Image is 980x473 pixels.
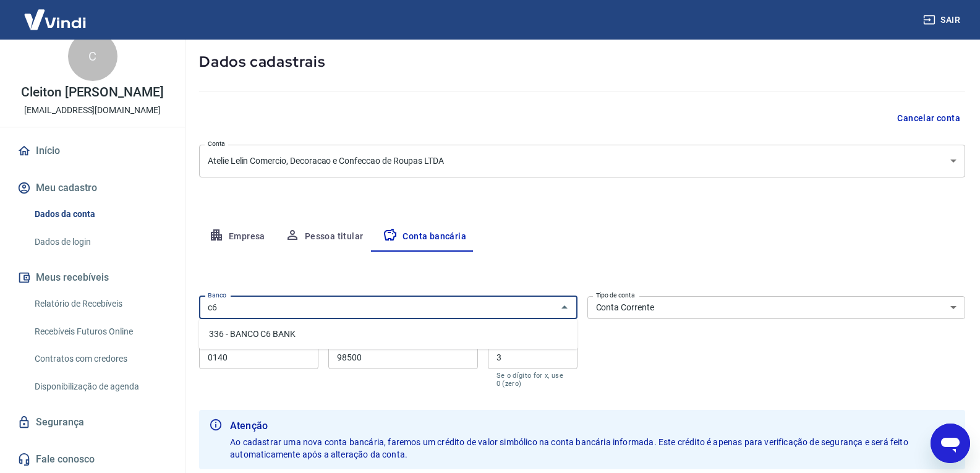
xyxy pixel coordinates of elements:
div: C [68,32,117,81]
label: Dígito da conta [496,341,540,350]
button: Meus recebíveis [15,264,170,291]
p: [EMAIL_ADDRESS][DOMAIN_NAME] [24,104,161,117]
p: Cleiton [PERSON_NAME] [21,86,164,99]
button: Meu cadastro [15,174,170,202]
a: Fale conosco [15,446,170,473]
label: Agência (sem dígito) [208,341,266,350]
a: Contratos com credores [30,346,170,372]
h5: Dados cadastrais [199,52,965,72]
a: Dados de login [30,229,170,255]
p: Se o dígito for x, use 0 (zero) [496,372,569,388]
li: 336 - BANCO C6 BANK [199,324,577,344]
a: Dados da conta [30,202,170,227]
button: Fechar [556,299,573,316]
label: Conta (sem dígito) [337,341,390,350]
button: Pessoa titular [275,222,373,252]
a: Relatório de Recebíveis [30,291,170,317]
button: Sair [921,9,965,32]
iframe: Botão para abrir a janela de mensagens [931,424,970,463]
a: Início [15,137,170,164]
label: Tipo de conta [596,291,635,300]
label: Banco [208,291,226,300]
a: Recebíveis Futuros Online [30,319,170,344]
button: Empresa [199,222,275,252]
button: Cancelar conta [892,107,965,130]
b: Atenção [230,419,955,433]
button: Conta bancária [373,222,476,252]
span: Ao cadastrar uma nova conta bancária, faremos um crédito de valor simbólico na conta bancária inf... [230,437,910,459]
a: Segurança [15,409,170,436]
a: Disponibilização de agenda [30,374,170,399]
div: Atelie Lelin Comercio, Decoracao e Confeccao de Roupas LTDA [199,145,965,177]
img: Vindi [15,1,95,38]
label: Conta [208,139,225,148]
